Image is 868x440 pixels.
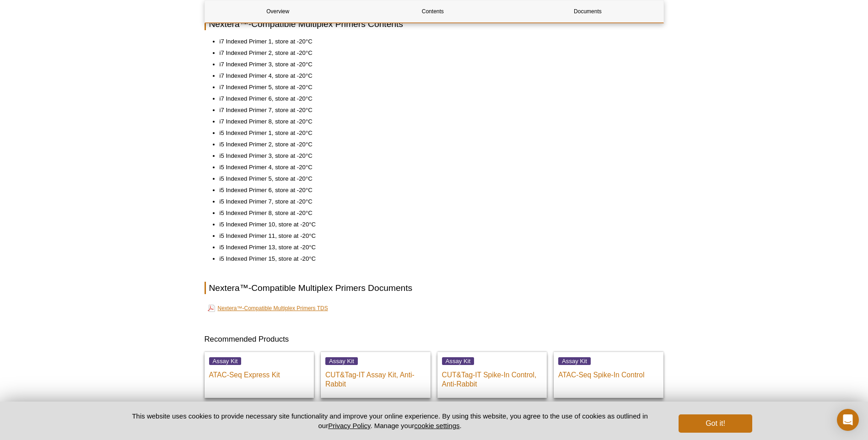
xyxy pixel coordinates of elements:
[205,282,664,294] h2: Nextera™-Compatible Multiplex Primers Documents
[220,197,655,206] li: i5 Indexed Primer 7, store at -20°C
[442,357,474,365] span: Assay Kit
[220,151,655,161] li: i5 Indexed Primer 3, store at -20°C
[837,409,859,431] div: Open Intercom Messenger
[437,352,547,398] a: Assay Kit CUT&Tag-IT Spike-In Control, Anti-Rabbit
[220,243,655,252] li: i5 Indexed Primer 13, store at -20°C
[325,366,426,389] p: CUT&Tag-IT Assay Kit, Anti-Rabbit
[205,0,351,22] a: Overview
[220,71,655,80] li: i7 Indexed Primer 4, store at -20°C
[209,366,310,380] p: ATAC-Seq Express Kit
[220,220,655,229] li: i5 Indexed Primer 10, store at -20°C
[515,0,661,22] a: Documents
[209,357,242,365] span: Assay Kit
[208,303,328,314] a: Nextera™-Compatible Multiplex Primers TDS
[554,352,663,398] a: Assay Kit ATAC-Seq Spike-In Control
[220,83,655,92] li: i7 Indexed Primer 5, store at -20°C
[558,357,591,365] span: Assay Kit
[414,422,459,429] button: cookie settings
[220,37,655,46] li: i7 Indexed Primer 1, store at -20°C
[220,174,655,183] li: i5 Indexed Primer 5, store at -20°C
[220,117,655,126] li: i7 Indexed Primer 8, store at -20°C
[220,106,655,115] li: i7 Indexed Primer 7, store at -20°C
[205,352,314,398] a: Assay Kit ATAC-Seq Express Kit
[442,366,543,389] p: CUT&Tag-IT Spike-In Control, Anti-Rabbit
[220,254,655,263] li: i5 Indexed Primer 15, store at -20°C
[220,129,655,138] li: i5 Indexed Primer 1, store at -20°C
[220,48,655,58] li: i7 Indexed Primer 2, store at -20°C
[205,18,664,30] h2: Nextera™-Compatible Multiplex Primers Contents
[205,334,664,345] h3: Recommended Products
[679,414,752,433] button: Got it!
[220,231,655,241] li: i5 Indexed Primer 11, store at -20°C
[220,209,655,218] li: i5 Indexed Primer 8, store at -20°C
[116,411,664,430] p: This website uses cookies to provide necessary site functionality and improve your online experie...
[220,94,655,103] li: i7 Indexed Primer 6, store at -20°C
[220,140,655,149] li: i5 Indexed Primer 2, store at -20°C
[321,352,431,398] a: Assay Kit CUT&Tag-IT Assay Kit, Anti-Rabbit
[328,422,370,429] a: Privacy Policy
[220,186,655,195] li: i5 Indexed Primer 6, store at -20°C
[220,163,655,172] li: i5 Indexed Primer 4, store at -20°C
[220,60,655,69] li: i7 Indexed Primer 3, store at -20°C
[558,366,659,380] p: ATAC-Seq Spike-In Control
[325,357,358,365] span: Assay Kit
[360,0,506,22] a: Contents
